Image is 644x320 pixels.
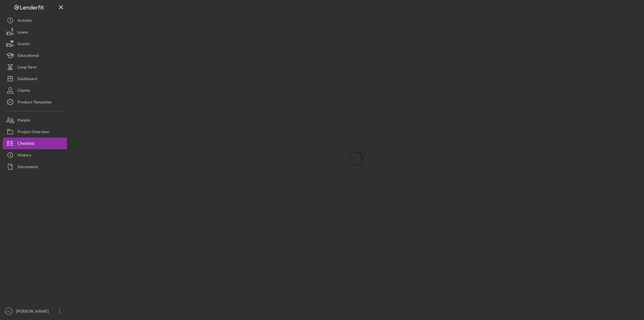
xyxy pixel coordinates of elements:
[17,114,30,127] div: People
[17,85,30,98] div: Clients
[3,161,67,173] button: Documents
[3,305,67,317] button: SC[PERSON_NAME]
[17,50,39,63] div: Educational
[3,85,67,96] button: Clients
[17,73,37,86] div: Dashboard
[3,114,67,126] button: People
[3,38,67,50] button: Grants
[17,15,32,28] div: Activity
[3,50,67,61] button: Educational
[7,310,10,313] text: SC
[3,96,67,108] button: Product Templates
[17,126,49,139] div: Project Overview
[3,61,67,73] button: Long-Term
[17,61,37,74] div: Long-Term
[3,126,67,138] button: Project Overview
[17,26,28,39] div: Loans
[17,149,31,162] div: History
[3,149,67,161] button: History
[15,305,52,319] div: [PERSON_NAME]
[3,26,67,38] button: Loans
[17,161,38,174] div: Documents
[17,96,52,109] div: Product Templates
[3,138,67,149] button: Checklist
[3,73,67,85] button: Dashboard
[17,138,34,151] div: Checklist
[3,15,67,26] button: Activity
[17,38,30,51] div: Grants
